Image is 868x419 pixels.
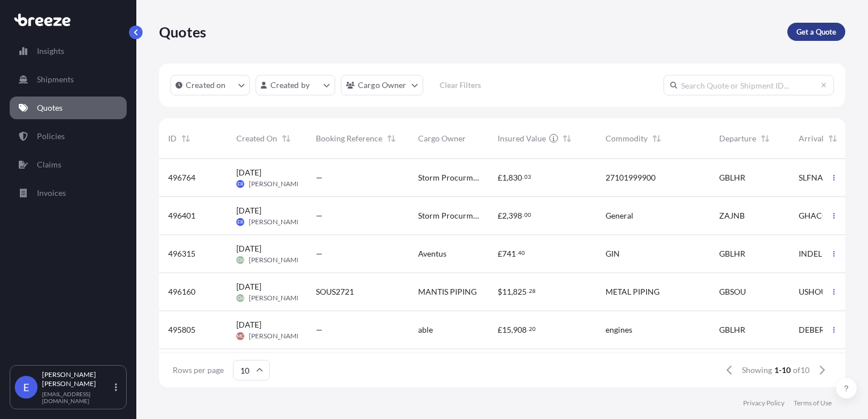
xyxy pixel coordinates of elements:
span: Cargo Owner [418,133,466,144]
span: — [316,172,323,183]
span: 11 [502,288,511,296]
span: [DATE] [236,281,261,292]
button: createdBy Filter options [256,75,335,95]
span: MANTIS PIPING [418,286,477,298]
a: Policies [10,125,127,148]
button: Sort [560,132,574,145]
span: Storm Procurment [418,210,479,221]
span: SLFNA [799,172,823,183]
span: 15 [502,326,511,334]
span: GBSOU [719,286,746,298]
span: 495805 [168,324,195,336]
p: Policies [37,131,65,142]
span: 40 [518,251,525,255]
span: GBLHR [719,324,745,336]
span: Insured Value [498,133,546,144]
span: MC [237,330,244,342]
span: Rows per page [173,364,224,376]
button: Sort [826,132,840,145]
span: able [418,324,433,336]
p: Created by [270,79,310,91]
span: 398 [508,212,522,220]
p: Quotes [37,102,62,114]
span: . [523,213,524,217]
button: Sort [758,132,772,145]
span: [PERSON_NAME] [249,255,303,265]
span: [DATE] [236,167,261,178]
span: [PERSON_NAME] [249,332,303,341]
button: Sort [650,132,663,145]
span: 27101999900 [606,172,656,183]
span: Departure [719,133,756,144]
span: DEBER [799,324,824,336]
span: . [527,289,528,293]
span: Aventus [418,248,446,259]
p: Cargo Owner [358,79,407,91]
span: [PERSON_NAME] [249,179,303,188]
a: Claims [10,153,127,176]
a: Quotes [10,97,127,119]
span: 20 [529,327,536,331]
span: GHACC [799,210,828,221]
span: USHOU [799,286,827,298]
span: — [316,324,323,336]
span: — [316,210,323,221]
span: Storm Procurment [418,172,479,183]
span: METAL PIPING [606,286,660,298]
a: Shipments [10,68,127,91]
input: Search Quote or Shipment ID... [663,75,834,95]
span: [DATE] [236,243,261,254]
span: GBLHR [719,172,745,183]
button: Sort [179,132,193,145]
span: GBLHR [719,248,745,259]
p: Quotes [159,23,206,41]
span: of 10 [793,364,809,376]
span: Created On [236,133,277,144]
span: 741 [502,250,516,258]
a: Invoices [10,182,127,204]
span: 28 [529,289,536,293]
span: Commodity [606,133,648,144]
p: Shipments [37,74,74,85]
span: . [523,175,524,179]
button: cargoOwner Filter options [341,75,423,95]
span: ER [237,216,243,228]
p: Claims [37,159,61,170]
span: [PERSON_NAME] [249,217,303,227]
span: [PERSON_NAME] [249,294,303,303]
span: 00 [524,213,531,217]
span: engines [606,324,632,336]
button: Clear Filters [429,76,493,94]
p: Get a Quote [796,26,836,37]
p: [PERSON_NAME] [PERSON_NAME] [42,370,112,388]
span: ER [237,178,243,190]
span: 496401 [168,210,195,221]
button: Sort [279,132,293,145]
span: , [507,212,508,220]
span: CH [237,292,244,304]
span: — [316,248,323,259]
span: 03 [524,175,531,179]
span: [DATE] [236,205,261,216]
p: Insights [37,45,64,57]
span: 496160 [168,286,195,298]
span: General [606,210,633,221]
span: . [516,251,518,255]
a: Terms of Use [794,399,832,408]
button: Sort [385,132,398,145]
span: 908 [513,326,527,334]
span: INDEL [799,248,822,259]
span: £ [498,212,502,220]
span: Booking Reference [316,133,382,144]
span: 830 [508,174,522,182]
span: 1 [502,174,507,182]
span: , [511,326,513,334]
span: Arrival [799,133,824,144]
span: SOUS2721 [316,286,354,298]
span: Showing [742,364,772,376]
p: [EMAIL_ADDRESS][DOMAIN_NAME] [42,391,112,404]
p: Created on [186,79,226,91]
p: Privacy Policy [743,399,784,408]
span: E [23,382,29,393]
